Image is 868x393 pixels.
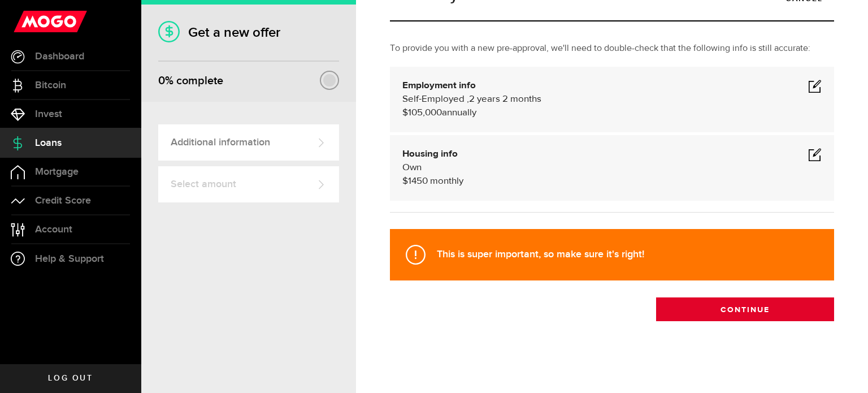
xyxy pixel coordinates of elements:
span: 1450 [408,176,428,186]
span: Loans [35,138,62,148]
span: Dashboard [35,51,84,62]
div: % complete [158,71,223,91]
span: $105,000 [402,108,442,118]
span: 0 [158,74,165,88]
span: Account [35,224,72,235]
p: To provide you with a new pre-approval, we'll need to double-check that the following info is sti... [390,42,834,55]
strong: This is super important, so make sure it's right! [437,248,644,260]
span: annually [442,108,476,118]
span: monthly [430,176,463,186]
span: Self-Employed , [402,94,469,104]
span: Help & Support [35,254,104,264]
b: Housing info [402,149,458,159]
a: Additional information [158,124,339,161]
span: 2 years 2 months [469,94,541,104]
button: Open LiveChat chat widget [9,5,43,38]
button: Continue [656,297,834,321]
span: Invest [35,109,62,119]
a: Select amount [158,166,339,202]
span: Mortgage [35,167,79,177]
b: Employment info [402,81,476,90]
span: Bitcoin [35,80,66,90]
span: Credit Score [35,196,91,206]
span: $ [402,176,408,186]
h1: Get a new offer [158,24,339,41]
span: Log out [48,374,93,382]
span: Own [402,163,422,172]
